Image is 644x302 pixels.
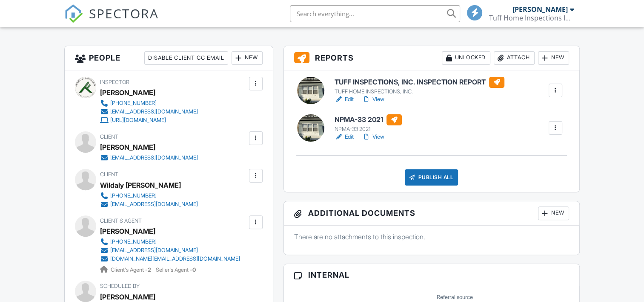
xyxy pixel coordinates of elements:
h3: Reports [284,46,579,70]
strong: 2 [148,267,151,273]
div: [PERSON_NAME] [100,86,155,99]
div: Wildaly [PERSON_NAME] [100,179,181,192]
strong: 0 [192,267,196,273]
span: Client [100,171,118,177]
div: [PHONE_NUMBER] [110,192,157,199]
a: NPMA-33 2021 NPMA-33 2021 [335,114,402,133]
a: [EMAIL_ADDRESS][DOMAIN_NAME] [100,200,198,209]
span: Client's Agent [100,218,142,224]
div: [PHONE_NUMBER] [110,238,157,245]
div: Attach [494,51,535,65]
div: New [232,51,263,65]
img: The Best Home Inspection Software - Spectora [64,4,83,23]
span: Client's Agent - [111,267,152,273]
div: [EMAIL_ADDRESS][DOMAIN_NAME] [110,201,198,208]
a: [PHONE_NUMBER] [100,99,198,107]
label: Referral source [437,293,473,301]
div: Unlocked [442,51,490,65]
div: [PERSON_NAME] [100,225,155,238]
a: [PHONE_NUMBER] [100,238,240,246]
p: There are no attachments to this inspection. [294,232,569,241]
div: [EMAIL_ADDRESS][DOMAIN_NAME] [110,247,198,254]
div: Tuff Home Inspections Inc. [489,14,574,22]
div: Publish All [405,169,458,186]
div: New [538,206,569,220]
a: [EMAIL_ADDRESS][DOMAIN_NAME] [100,246,240,255]
div: TUFF HOME INSPECTIONS, INC. [335,88,504,95]
a: View [362,133,384,141]
span: Client [100,134,118,140]
div: [PHONE_NUMBER] [110,100,157,107]
span: Inspector [100,79,129,85]
span: Scheduled By [100,283,140,289]
div: [URL][DOMAIN_NAME] [110,117,166,124]
a: [EMAIL_ADDRESS][DOMAIN_NAME] [100,107,198,116]
h6: TUFF INSPECTIONS, INC. INSPECTION REPORT [335,77,504,88]
a: TUFF INSPECTIONS, INC. INSPECTION REPORT TUFF HOME INSPECTIONS, INC. [335,77,504,96]
div: [EMAIL_ADDRESS][DOMAIN_NAME] [110,154,198,161]
div: New [538,51,569,65]
a: [URL][DOMAIN_NAME] [100,116,198,125]
a: [EMAIL_ADDRESS][DOMAIN_NAME] [100,154,198,162]
h3: Additional Documents [284,201,579,226]
h6: NPMA-33 2021 [335,114,402,125]
input: Search everything... [290,5,460,22]
div: [PERSON_NAME] [100,141,155,154]
h3: People [65,46,272,70]
a: Edit [335,133,354,141]
div: NPMA-33 2021 [335,126,402,133]
a: [PHONE_NUMBER] [100,192,198,200]
h3: Internal [284,264,579,286]
a: View [362,95,384,104]
div: Disable Client CC Email [144,51,228,65]
div: [PERSON_NAME] [512,5,568,14]
div: [DOMAIN_NAME][EMAIL_ADDRESS][DOMAIN_NAME] [110,256,240,262]
span: SPECTORA [89,4,159,22]
a: [DOMAIN_NAME][EMAIL_ADDRESS][DOMAIN_NAME] [100,255,240,263]
div: [EMAIL_ADDRESS][DOMAIN_NAME] [110,108,198,115]
a: SPECTORA [64,12,159,29]
a: Edit [335,95,354,104]
span: Seller's Agent - [156,267,196,273]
